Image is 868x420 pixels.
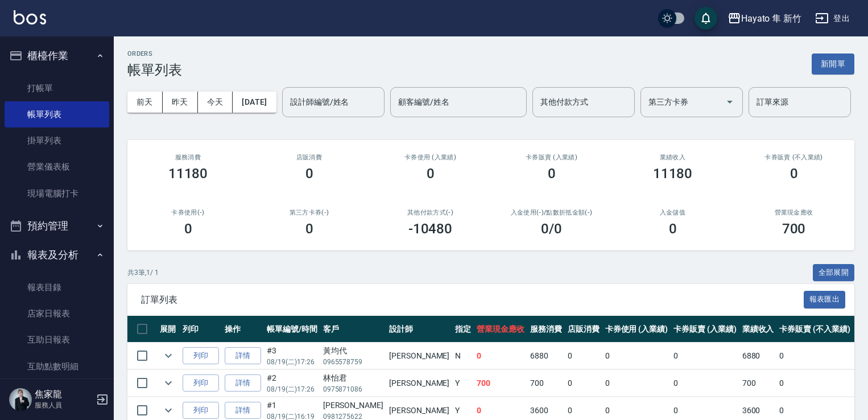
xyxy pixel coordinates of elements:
a: 互助點數明細 [5,353,109,380]
a: 帳單列表 [5,101,109,127]
th: 營業現金應收 [474,316,527,343]
p: 08/19 (二) 17:26 [267,384,317,394]
a: 打帳單 [5,75,109,101]
button: 預約管理 [5,211,109,241]
h2: 卡券使用(-) [141,209,235,216]
div: Hayato 隼 新竹 [741,11,801,26]
h2: ORDERS [127,50,182,57]
img: Logo [14,10,46,24]
th: 展開 [157,316,180,343]
p: 共 3 筆, 1 / 1 [127,267,159,278]
td: 0 [602,343,671,369]
h2: 卡券使用 (入業績) [383,154,477,161]
button: save [695,7,717,30]
h3: 700 [782,221,806,237]
a: 詳情 [225,374,261,392]
th: 卡券販賣 (不入業績) [776,316,853,343]
td: 6880 [739,343,777,369]
h3: 11180 [653,166,693,182]
button: 列印 [183,374,219,392]
button: [DATE] [233,92,276,113]
h3: 0 [305,221,313,237]
th: 列印 [180,316,222,343]
button: 登出 [811,8,854,29]
th: 店販消費 [565,316,602,343]
th: 操作 [222,316,264,343]
img: Person [9,388,32,411]
h3: 服務消費 [141,154,235,161]
button: 列印 [183,402,219,419]
a: 現場電腦打卡 [5,180,109,207]
h2: 店販消費 [262,154,356,161]
div: [PERSON_NAME] [323,400,383,411]
td: 0 [565,370,602,397]
div: 黃均代 [323,345,383,357]
h2: 入金使用(-) /點數折抵金額(-) [505,209,598,216]
h2: 卡券販賣 (不入業績) [747,154,841,161]
p: 0965578759 [323,357,383,367]
button: 今天 [198,92,233,113]
h3: 0 [790,166,798,182]
h3: 帳單列表 [127,62,182,78]
h3: 0 [184,221,192,237]
span: 訂單列表 [141,294,804,306]
td: 6880 [527,343,565,369]
td: 700 [474,370,527,397]
button: 列印 [183,347,219,365]
a: 報表目錄 [5,274,109,300]
th: 設計師 [386,316,452,343]
button: Open [721,93,739,111]
a: 互助日報表 [5,327,109,353]
td: [PERSON_NAME] [386,343,452,369]
td: #3 [264,343,320,369]
th: 卡券販賣 (入業績) [671,316,739,343]
th: 卡券使用 (入業績) [602,316,671,343]
h3: 0 [305,166,313,182]
a: 詳情 [225,347,261,365]
a: 詳情 [225,402,261,419]
button: 前天 [127,92,163,113]
a: 新開單 [812,58,854,69]
a: 營業儀表板 [5,154,109,180]
td: 0 [602,370,671,397]
button: 櫃檯作業 [5,41,109,71]
button: 新開單 [812,53,854,75]
h2: 業績收入 [626,154,720,161]
h2: 營業現金應收 [747,209,841,216]
h2: 入金儲值 [626,209,720,216]
h3: 11180 [168,166,208,182]
td: N [452,343,474,369]
a: 掛單列表 [5,127,109,154]
h3: 0 [669,221,677,237]
a: 店家日報表 [5,300,109,327]
button: expand row [160,402,177,419]
button: expand row [160,347,177,364]
td: [PERSON_NAME] [386,370,452,397]
button: Hayato 隼 新竹 [723,7,806,30]
button: 報表匯出 [804,291,846,308]
button: 昨天 [163,92,198,113]
td: 0 [565,343,602,369]
p: 0975871086 [323,384,383,394]
h2: 其他付款方式(-) [383,209,477,216]
h2: 卡券販賣 (入業績) [505,154,598,161]
p: 08/19 (二) 17:26 [267,357,317,367]
td: 700 [739,370,777,397]
button: 全部展開 [813,264,855,282]
button: 報表及分析 [5,240,109,270]
h3: 0 [427,166,435,182]
td: 0 [671,370,739,397]
td: 700 [527,370,565,397]
th: 客戶 [320,316,386,343]
td: 0 [671,343,739,369]
th: 指定 [452,316,474,343]
td: 0 [776,343,853,369]
td: Y [452,370,474,397]
td: #2 [264,370,320,397]
h3: 0 [548,166,556,182]
h5: 焦家龍 [35,389,93,400]
h3: 0 /0 [541,221,562,237]
div: 林怡君 [323,372,383,384]
button: expand row [160,374,177,392]
h3: -10480 [408,221,453,237]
